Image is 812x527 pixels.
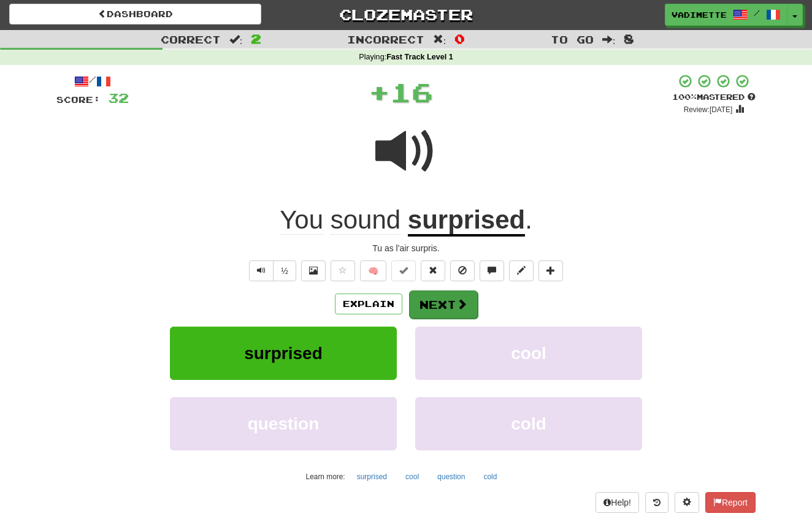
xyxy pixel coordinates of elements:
[306,472,345,481] small: Learn more:
[301,260,326,281] button: Show image (alt+x)
[9,4,261,25] a: Dashboard
[273,260,296,281] button: ½
[421,260,445,281] button: Reset to 0% Mastered (alt+r)
[409,290,478,319] button: Next
[56,74,129,89] div: /
[511,414,546,433] span: cold
[645,492,668,513] button: Round history (alt+y)
[509,260,534,281] button: Edit sentence (alt+d)
[280,205,323,235] span: You
[350,468,394,486] button: surprised
[596,492,639,513] button: Help!
[249,260,274,281] button: Play sentence audio (ctl+space)
[56,242,756,254] div: Tu as l'air surpris.
[415,327,642,380] button: cool
[450,260,475,281] button: Ignore sentence (alt+i)
[335,294,402,314] button: Explain
[391,260,416,281] button: Set this sentence to 100% Mastered (alt+m)
[672,92,756,103] div: Mastered
[672,92,697,102] span: 100 %
[433,34,446,45] span: :
[672,9,727,20] span: vadimette
[369,74,390,110] span: +
[386,53,453,61] strong: Fast Track Level 1
[170,397,397,450] button: question
[280,4,532,25] a: Clozemaster
[347,33,424,45] span: Incorrect
[431,468,472,486] button: question
[360,260,386,281] button: 🧠
[251,31,261,46] span: 2
[754,9,760,17] span: /
[56,94,101,105] span: Score:
[705,492,756,513] button: Report
[454,31,465,46] span: 0
[108,90,129,105] span: 32
[477,468,504,486] button: cold
[665,4,787,26] a: vadimette /
[551,33,594,45] span: To go
[408,205,525,237] u: surprised
[170,327,397,380] button: surprised
[161,33,221,45] span: Correct
[331,205,400,235] span: sound
[244,344,323,363] span: surprised
[511,344,546,363] span: cool
[684,105,733,114] small: Review: [DATE]
[390,77,433,107] span: 16
[525,205,532,234] span: .
[480,260,504,281] button: Discuss sentence (alt+u)
[399,468,426,486] button: cool
[602,34,616,45] span: :
[538,260,563,281] button: Add to collection (alt+a)
[415,397,642,450] button: cold
[229,34,243,45] span: :
[331,260,355,281] button: Favorite sentence (alt+f)
[624,31,634,46] span: 8
[248,414,320,433] span: question
[247,260,296,281] div: Text-to-speech controls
